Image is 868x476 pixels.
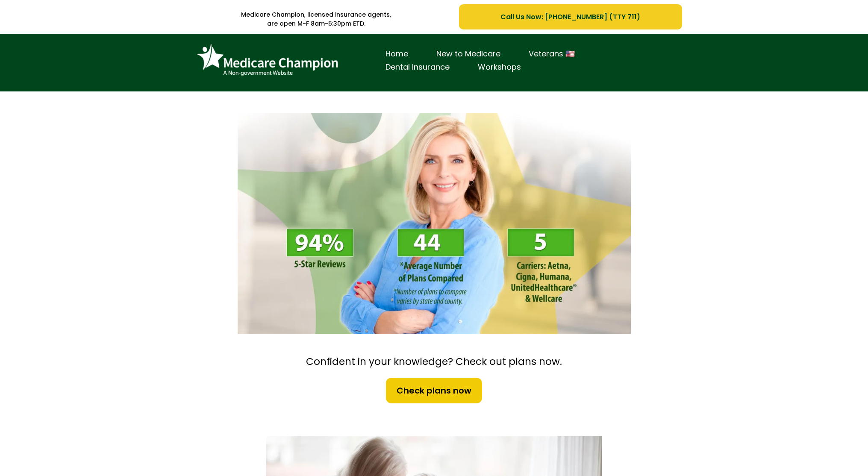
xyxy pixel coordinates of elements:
p: are open M-F 8am-5:30pm ETD. [186,19,447,28]
a: Veterans 🇺🇸 [515,47,589,61]
p: Medicare Champion, licensed insurance agents, [186,10,447,19]
a: New to Medicare [422,47,515,61]
a: Home [371,47,422,61]
span: Check plans now [397,384,471,397]
a: Check plans now [385,377,483,404]
a: Dental Insurance [371,61,464,74]
a: Call Us Now: 1-833-823-1990 (TTY 711) [459,4,682,29]
h2: Confident in your knowledge? Check out plans now. [233,356,635,368]
img: Brand Logo [193,40,342,81]
a: Workshops [464,61,535,74]
span: Call Us Now: [PHONE_NUMBER] (TTY 711) [500,12,640,22]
